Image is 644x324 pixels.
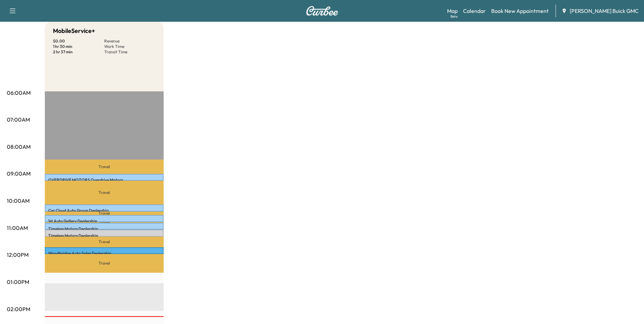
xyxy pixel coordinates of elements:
p: Work Time [104,44,155,49]
p: Travel [45,254,164,273]
p: Travel [45,160,164,174]
p: Woodbridge Auto Sales Dealership [48,251,160,256]
p: $ 0.00 [53,38,104,44]
p: 08:00AM [7,143,31,151]
p: 02:00PM [7,305,30,313]
p: Travel [45,212,164,215]
p: OVERDRIVE MOTORS Overdrive Motors [48,177,160,183]
p: 1 hr 30 min [53,44,104,49]
p: Car Cloud Auto Group Dealership [48,208,160,213]
p: Timeless Motors Dealership [48,233,160,238]
p: Travel [45,222,164,223]
span: [PERSON_NAME] Buick GMC [570,7,639,15]
p: 07:00AM [7,115,30,124]
p: 06:00AM [7,89,31,97]
p: Timeless Motors Dealership [48,226,160,232]
p: Travel [45,237,164,247]
div: Beta [450,14,458,19]
a: Book New Appointment [491,7,549,15]
p: 12:00PM [7,251,29,259]
p: Revenue [104,38,155,44]
p: 10:00AM [7,197,30,205]
p: 1st Auto Gallery Dealership [48,218,160,224]
p: Travel [45,181,164,204]
p: 2 hr 37 min [53,49,104,55]
p: 01:00PM [7,278,29,286]
a: Calendar [463,7,486,15]
h5: MobileService+ [53,26,95,36]
a: MapBeta [447,7,458,15]
p: 11:00AM [7,224,28,232]
p: Transit Time [104,49,155,55]
p: 09:00AM [7,169,31,178]
img: Curbee Logo [306,6,338,16]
